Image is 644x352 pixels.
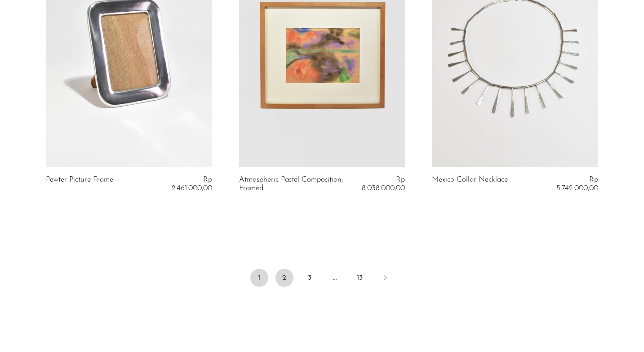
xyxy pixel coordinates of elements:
span: Rp 2.461.000,00 [172,176,212,192]
span: Rp 5.742.000,00 [556,176,598,192]
a: Atmospheric Pastel Composition, Framed [239,176,350,192]
span: … [326,269,344,287]
span: Rp 8.038.000,00 [362,176,405,192]
a: Mexico Collar Necklace [432,176,508,192]
a: Pewter Picture Frame [46,176,113,192]
a: 2 [275,269,293,287]
a: 13 [351,269,369,287]
a: Next [376,269,394,289]
span: 1 [250,269,268,287]
a: 3 [301,269,319,287]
